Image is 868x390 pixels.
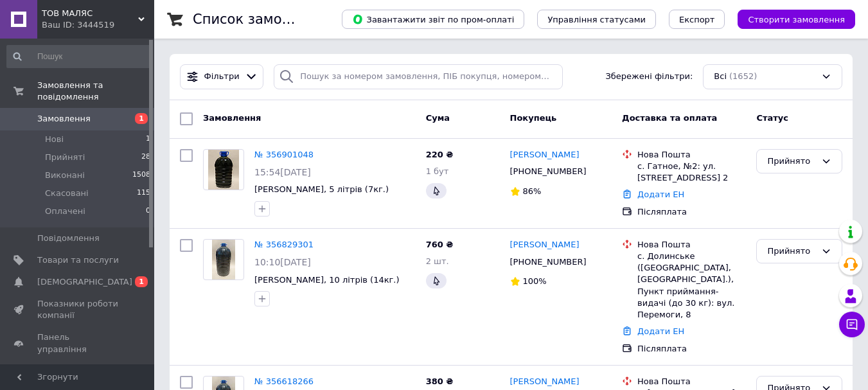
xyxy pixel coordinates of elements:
[203,239,244,280] a: Фото товару
[523,276,547,286] span: 100%
[605,71,693,83] span: Збережені фільтри:
[426,166,449,176] span: 1 бут
[426,150,454,159] span: 220 ₴
[274,64,562,89] input: Пошук за номером замовлення, ПІБ покупця, номером телефону, Email, номером накладної
[141,152,150,163] span: 28
[637,343,746,355] div: Післяплата
[42,8,138,19] span: ТОВ МАЛЯС
[637,251,746,321] div: с. Долинське ([GEOGRAPHIC_DATA], [GEOGRAPHIC_DATA].), Пункт приймання-видачі (до 30 кг): вул. Пер...
[669,10,725,29] button: Експорт
[510,149,580,161] a: [PERSON_NAME]
[37,254,119,266] span: Товари та послуги
[637,326,684,336] a: Додати ЕН
[45,188,89,199] span: Скасовані
[254,184,389,194] a: [PERSON_NAME], 5 літрів (7кг.)
[738,10,855,29] button: Створити замовлення
[132,170,150,181] span: 1508
[426,377,454,386] span: 380 ₴
[839,312,865,337] button: Чат з покупцем
[426,256,449,266] span: 2 шт.
[193,12,323,27] h1: Список замовлень
[352,13,514,25] span: Завантажити звіт по пром-оплаті
[204,71,240,83] span: Фільтри
[547,15,646,24] span: Управління статусами
[45,170,85,181] span: Виконані
[37,80,154,103] span: Замовлення та повідомлення
[637,149,746,161] div: Нова Пошта
[45,152,85,163] span: Прийняті
[146,206,150,217] span: 0
[37,298,119,321] span: Показники роботи компанії
[254,275,400,285] a: [PERSON_NAME], 10 літрів (14кг.)
[426,113,450,123] span: Cума
[767,155,816,168] div: Прийнято
[523,186,542,196] span: 86%
[714,71,727,83] span: Всі
[426,240,454,249] span: 760 ₴
[508,163,589,180] div: [PHONE_NUMBER]
[748,15,845,24] span: Створити замовлення
[725,14,855,24] a: Створити замовлення
[637,161,746,184] div: с. Гатное, №2: ул. [STREET_ADDRESS] 2
[637,206,746,218] div: Післяплата
[756,113,788,123] span: Статус
[37,276,132,288] span: [DEMOGRAPHIC_DATA]
[637,190,684,199] a: Додати ЕН
[637,239,746,251] div: Нова Пошта
[37,332,119,355] span: Панель управління
[135,113,148,124] span: 1
[679,15,715,24] span: Експорт
[510,113,557,123] span: Покупець
[203,113,261,123] span: Замовлення
[137,188,150,199] span: 115
[622,113,717,123] span: Доставка та оплата
[135,276,148,287] span: 1
[203,149,244,190] a: Фото товару
[208,150,239,190] img: Фото товару
[37,113,91,125] span: Замовлення
[342,10,524,29] button: Завантажити звіт по пром-оплаті
[729,71,757,81] span: (1652)
[254,257,311,267] span: 10:10[DATE]
[146,134,150,145] span: 1
[212,240,235,279] img: Фото товару
[508,254,589,270] div: [PHONE_NUMBER]
[254,150,314,159] a: № 356901048
[42,19,154,31] div: Ваш ID: 3444519
[254,240,314,249] a: № 356829301
[637,376,746,387] div: Нова Пошта
[510,239,580,251] a: [PERSON_NAME]
[537,10,656,29] button: Управління статусами
[254,377,314,386] a: № 356618266
[45,134,64,145] span: Нові
[37,233,100,244] span: Повідомлення
[767,245,816,258] div: Прийнято
[254,167,311,177] span: 15:54[DATE]
[510,376,580,388] a: [PERSON_NAME]
[6,45,152,68] input: Пошук
[45,206,85,217] span: Оплачені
